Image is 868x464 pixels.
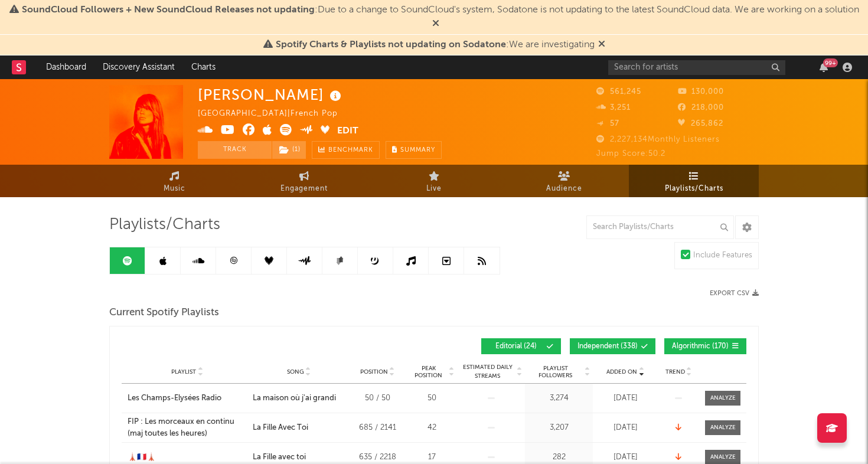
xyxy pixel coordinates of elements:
input: Search for artists [608,60,785,75]
span: Spotify Charts & Playlists not updating on Sodatone [276,40,506,50]
span: Editorial ( 24 ) [489,343,543,350]
span: Summary [400,147,435,153]
a: Music [109,165,239,197]
div: 50 / 50 [351,393,404,404]
a: Dashboard [38,55,94,79]
span: Jump Score: 50.2 [596,150,665,158]
a: Live [369,165,499,197]
span: Benchmark [328,143,373,158]
div: 282 [528,452,590,463]
button: 99+ [820,63,828,72]
span: 57 [596,120,619,128]
span: Position [360,368,388,375]
button: (1) [272,141,306,159]
span: Added On [606,368,637,375]
span: Dismiss [432,19,439,29]
div: 3,207 [528,422,590,434]
span: Playlist [171,368,196,375]
div: La Fille avec toi [253,452,306,463]
a: Les Champs-Elysées Radio [128,393,247,404]
button: Editorial(24) [481,338,561,354]
a: Charts [183,55,224,79]
button: Independent(338) [570,338,655,354]
button: Edit [337,124,358,139]
span: SoundCloud Followers + New SoundCloud Releases not updating [22,5,315,15]
button: Track [198,141,272,159]
div: La maison où j'ai grandi [253,393,336,404]
span: 2,227,134 Monthly Listeners [596,136,720,143]
a: FIP : Les morceaux en continu (maj toutes les heures) [128,416,247,439]
span: Song [287,368,304,375]
div: Les Champs-Elysées Radio [128,393,221,404]
div: Include Features [693,249,752,263]
span: ( 1 ) [272,141,306,159]
input: Search Playlists/Charts [586,215,734,239]
span: : We are investigating [276,40,595,50]
div: 3,274 [528,393,590,404]
span: Peak Position [410,365,447,379]
span: 3,251 [596,104,631,112]
div: 685 / 2141 [351,422,404,434]
span: 130,000 [678,88,724,96]
div: 🗼🇫🇷🗼 [128,452,156,463]
div: [DATE] [596,422,655,434]
span: Current Spotify Playlists [109,306,219,320]
div: 17 [410,452,454,463]
span: Trend [665,368,685,375]
span: 265,862 [678,120,723,128]
button: Algorithmic(170) [664,338,746,354]
a: Benchmark [312,141,380,159]
div: [GEOGRAPHIC_DATA] | French Pop [198,107,351,121]
span: Independent ( 338 ) [577,343,638,350]
span: Dismiss [598,40,605,50]
a: Discovery Assistant [94,55,183,79]
button: Summary [386,141,442,159]
div: [PERSON_NAME] [198,85,344,104]
span: Playlist Followers [528,365,583,379]
a: Engagement [239,165,369,197]
div: [DATE] [596,393,655,404]
div: 42 [410,422,454,434]
div: 50 [410,393,454,404]
span: : Due to a change to SoundCloud's system, Sodatone is not updating to the latest SoundCloud data.... [22,5,859,15]
span: Playlists/Charts [665,182,723,196]
a: Audience [499,165,629,197]
span: Live [426,182,442,196]
div: 635 / 2218 [351,452,404,463]
span: Algorithmic ( 170 ) [672,343,729,350]
span: 218,000 [678,104,724,112]
a: Playlists/Charts [629,165,759,197]
a: 🗼🇫🇷🗼 [128,452,247,463]
div: [DATE] [596,452,655,463]
span: 561,245 [596,88,641,96]
span: Engagement [280,182,328,196]
span: Playlists/Charts [109,218,220,232]
button: Export CSV [710,290,759,297]
span: Estimated Daily Streams [460,363,515,381]
span: Music [164,182,185,196]
div: 99 + [823,58,838,67]
span: Audience [546,182,582,196]
div: La Fille Avec Toi [253,422,308,434]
